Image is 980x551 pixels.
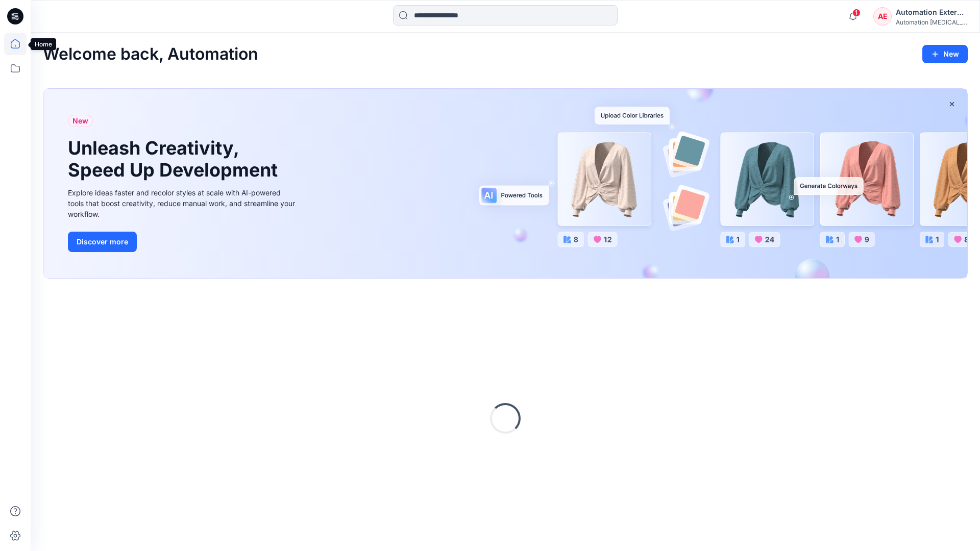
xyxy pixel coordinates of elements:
[896,18,967,26] div: Automation [MEDICAL_DATA]...
[72,115,88,127] span: New
[68,232,298,252] a: Discover more
[68,137,282,181] h1: Unleash Creativity, Speed Up Development
[922,45,968,63] button: New
[68,232,137,252] button: Discover more
[852,9,861,17] span: 1
[68,187,298,219] div: Explore ideas faster and recolor styles at scale with AI-powered tools that boost creativity, red...
[43,45,258,64] h2: Welcome back, Automation
[873,7,892,26] div: AE
[896,6,967,18] div: Automation External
